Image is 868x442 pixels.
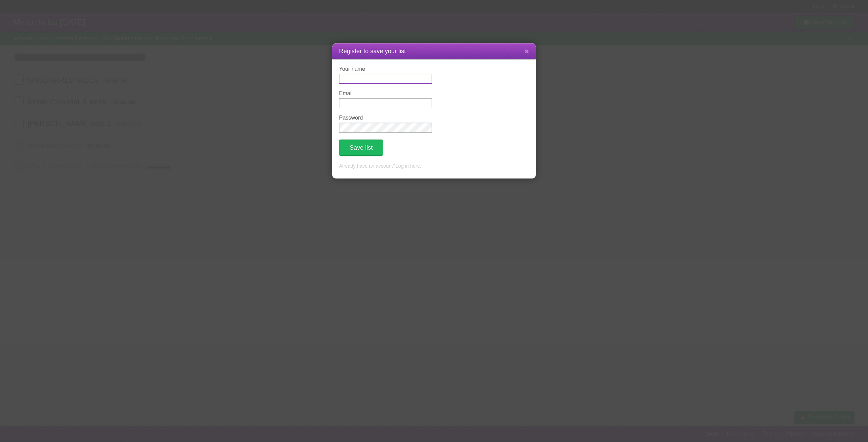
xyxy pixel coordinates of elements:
[339,140,383,156] button: Save list
[339,47,529,56] h1: Register to save your list
[339,115,432,121] label: Password
[339,163,529,170] p: Already have an account? .
[395,163,420,169] a: Log in here
[339,90,432,97] label: Email
[339,66,432,72] label: Your name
